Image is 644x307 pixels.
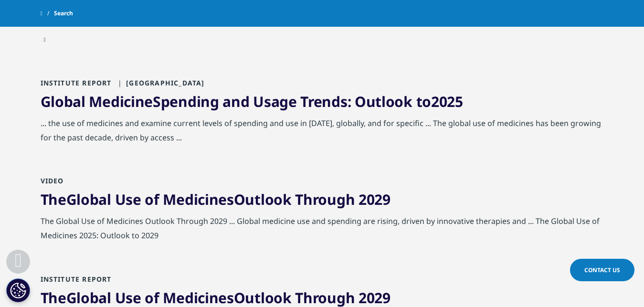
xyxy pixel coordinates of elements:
[584,266,620,274] span: Contact Us
[115,190,141,209] span: Use
[41,176,64,185] span: Video
[431,92,463,111] span: 2025
[41,116,604,149] div: ... the use of medicines and examine current levels of spending and use in [DATE], globally, and ...
[66,190,111,209] span: Global
[41,190,391,209] a: TheGlobal Use of MedicinesOutlook Through 2029
[114,78,205,87] span: [GEOGRAPHIC_DATA]
[570,259,634,281] a: Contact Us
[41,214,604,247] div: The Global Use of Medicines Outlook Through 2029 ... Global medicine use and spending are rising,...
[41,275,112,284] span: Institute Report
[54,5,73,22] span: Search
[41,92,85,111] span: Global
[163,190,233,209] span: Medicines
[89,92,153,111] span: Medicine
[145,190,159,209] span: of
[41,92,463,111] a: Global MedicineSpending and Usage Trends: Outlook to2025
[6,278,30,302] button: Cookie Settings
[41,78,112,87] span: Institute Report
